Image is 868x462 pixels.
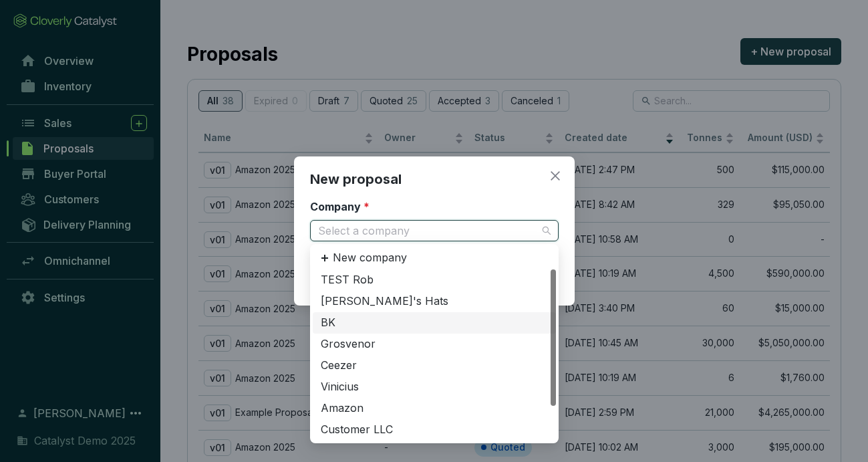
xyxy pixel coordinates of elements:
div: Ceezer [321,358,548,373]
div: BK [321,316,548,330]
p: New company [333,251,407,265]
button: Close [545,165,566,187]
div: Ceezer [313,355,556,376]
div: BK [313,312,556,334]
div: TEST Rob [321,273,548,287]
div: Rob's Hats [313,291,556,312]
div: TEST Rob [313,269,556,291]
div: Vinicius [321,380,548,394]
span: Close [545,170,566,182]
div: New company [313,247,556,269]
div: Vinicius [313,376,556,398]
div: [PERSON_NAME]'s Hats [321,294,548,309]
div: Customer LLC [313,419,556,441]
h2: New proposal [310,170,559,189]
span: close [549,170,561,182]
div: Grosvenor [313,334,556,355]
div: Amazon [313,398,556,419]
div: Grosvenor [321,337,548,352]
label: Company [310,199,370,214]
div: Customer LLC [321,423,548,437]
div: Amazon [321,401,548,416]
